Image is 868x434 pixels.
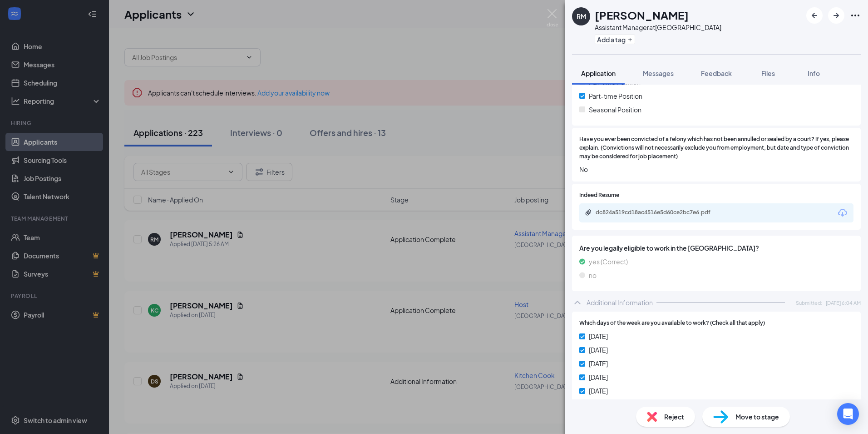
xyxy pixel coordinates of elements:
span: Messages [643,69,674,77]
span: No [579,164,853,174]
span: [DATE] [589,345,608,355]
span: no [589,270,597,280]
span: Have you ever been convicted of a felony which has not been annulled or sealed by a court? If yes... [579,135,853,161]
span: [DATE] 6:04 AM [826,299,861,307]
svg: ChevronUp [572,297,583,308]
div: Additional Information [587,298,653,307]
svg: ArrowRight [831,10,842,21]
svg: ArrowLeftNew [809,10,820,21]
span: Application [581,69,616,77]
span: Move to stage [735,412,779,422]
span: Seasonal Position [589,105,641,115]
span: Part-time Position [589,91,642,101]
button: PlusAdd a tag [595,35,635,44]
h1: [PERSON_NAME] [595,7,689,23]
span: Info [808,69,820,77]
span: yes (Correct) [589,257,628,267]
span: Reject [664,412,684,422]
svg: Ellipses [850,10,861,21]
span: Files [761,69,775,77]
span: Which days of the week are you available to work? (Check all that apply) [579,319,765,328]
svg: Plus [627,37,633,42]
svg: Paperclip [585,209,592,216]
svg: Download [837,207,848,218]
span: [DATE] [589,372,608,382]
div: RM [577,12,586,21]
div: Assistant Manager at [GEOGRAPHIC_DATA] [595,23,721,32]
span: [DATE] [589,386,608,396]
span: [DATE] [589,331,608,341]
span: Indeed Resume [579,191,619,200]
span: Submitted: [796,299,822,307]
div: dc824a519cd18ac4516e5d60ce2bc7e6.pdf [596,209,723,216]
button: ArrowRight [828,7,844,24]
a: Paperclipdc824a519cd18ac4516e5d60ce2bc7e6.pdf [585,209,732,217]
div: Open Intercom Messenger [837,403,859,425]
button: ArrowLeftNew [806,7,823,24]
span: [DATE] [589,358,608,368]
span: Are you legally eligible to work in the [GEOGRAPHIC_DATA]? [579,243,853,253]
span: Feedback [701,69,732,77]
